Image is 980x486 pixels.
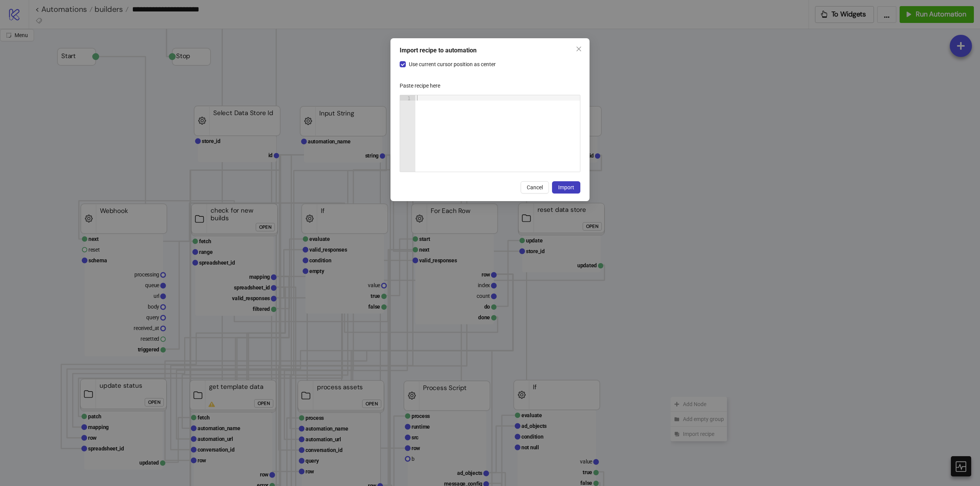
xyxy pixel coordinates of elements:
[552,181,580,193] button: Import
[527,184,543,190] span: Cancel
[400,46,580,55] div: Import recipe to automation
[400,80,445,92] label: Paste recipe here
[400,95,415,101] div: 1
[521,181,549,193] button: Cancel
[576,46,582,52] span: close
[573,43,585,55] button: Close
[558,184,574,190] span: Import
[406,60,499,68] span: Use current cursor position as center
